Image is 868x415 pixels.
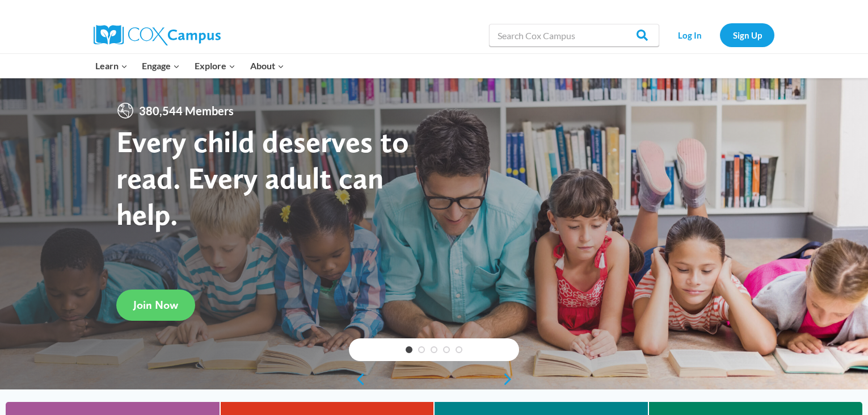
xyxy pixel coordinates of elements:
[489,24,659,47] input: Search Cox Campus
[88,54,291,78] nav: Primary Navigation
[94,25,221,45] img: Cox Campus
[116,123,409,232] strong: Every child deserves to read. Every adult can help.
[406,346,412,353] a: 1
[142,58,180,73] span: Engage
[134,102,238,120] span: 380,544 Members
[720,23,774,47] a: Sign Up
[418,346,425,353] a: 2
[456,346,462,353] a: 5
[95,58,128,73] span: Learn
[349,372,366,386] a: previous
[349,368,519,391] div: content slider buttons
[443,346,450,353] a: 4
[431,346,437,353] a: 3
[116,290,195,321] a: Join Now
[133,298,178,312] span: Join Now
[665,23,774,47] nav: Secondary Navigation
[502,372,519,386] a: next
[665,23,714,47] a: Log In
[195,58,235,73] span: Explore
[250,58,284,73] span: About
